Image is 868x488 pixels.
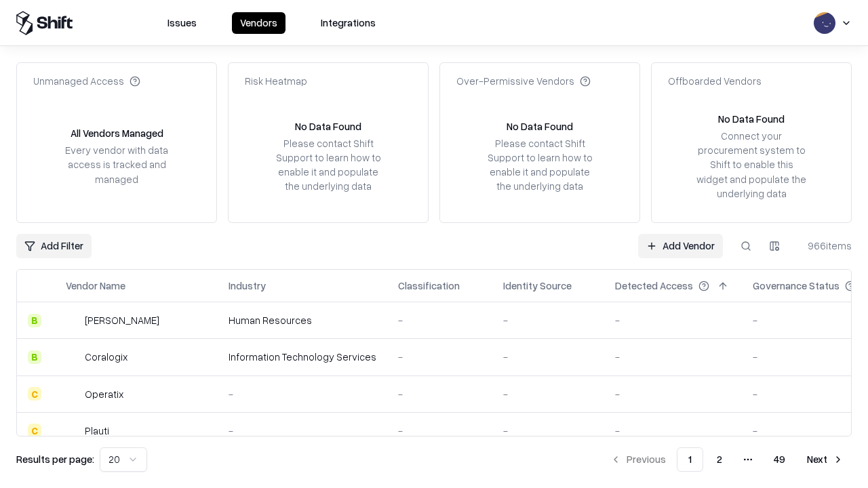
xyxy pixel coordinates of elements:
div: Plauti [85,424,109,438]
div: Identity Source [503,279,572,293]
div: C [28,424,41,437]
div: Vendor Name [66,279,125,293]
div: - [398,387,481,401]
div: Please contact Shift Support to learn how to enable it and populate the underlying data [484,136,596,194]
div: No Data Found [295,119,361,134]
div: - [615,350,731,364]
div: - [615,313,731,327]
div: Please contact Shift Support to learn how to enable it and populate the underlying data [272,136,384,194]
div: Coralogix [85,350,127,364]
div: - [229,424,376,438]
img: Plauti [66,424,79,437]
button: 2 [706,447,733,472]
img: Operatix [66,387,79,401]
div: C [28,387,41,401]
div: - [229,387,376,401]
div: - [398,313,481,327]
button: Add Filter [16,234,92,258]
div: - [503,424,593,438]
div: Human Resources [229,313,376,327]
div: - [503,387,593,401]
img: Coralogix [66,350,79,364]
div: Operatix [85,387,123,401]
div: - [615,387,731,401]
div: Unmanaged Access [33,74,140,88]
div: All Vendors Managed [71,126,163,140]
div: - [398,424,481,438]
div: Offboarded Vendors [668,74,762,88]
button: Next [799,447,852,472]
div: Industry [229,279,266,293]
div: Detected Access [615,279,693,293]
div: - [615,424,731,438]
button: Vendors [232,12,285,34]
div: - [398,350,481,364]
div: Classification [398,279,460,293]
div: Risk Heatmap [245,74,307,88]
div: B [28,350,41,364]
button: Issues [159,12,205,34]
nav: pagination [602,447,852,472]
div: - [503,350,593,364]
div: B [28,314,41,327]
div: Governance Status [753,279,840,293]
img: Deel [66,314,79,327]
div: Every vendor with data access is tracked and managed [60,143,173,186]
div: 966 items [797,239,852,253]
button: 49 [763,447,796,472]
p: Results per page: [16,452,94,466]
button: Integrations [313,12,384,34]
div: - [503,313,593,327]
div: No Data Found [507,119,573,134]
div: Information Technology Services [229,350,376,364]
a: Add Vendor [638,234,723,258]
button: 1 [677,447,703,472]
div: Connect your procurement system to Shift to enable this widget and populate the underlying data [695,129,808,201]
div: [PERSON_NAME] [85,313,159,327]
div: No Data Found [718,112,785,126]
div: Over-Permissive Vendors [456,74,591,88]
